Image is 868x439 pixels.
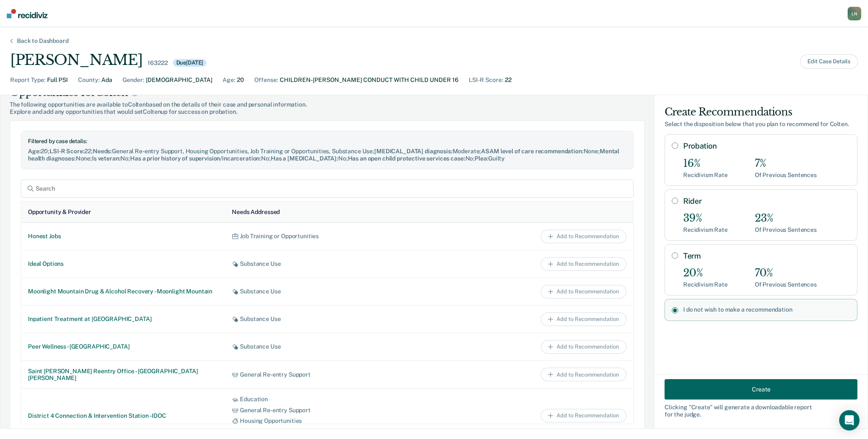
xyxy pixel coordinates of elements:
span: Explore and add any opportunities that would set Colten up for success on probation. [10,108,645,115]
img: Recidiviz [7,9,47,18]
button: Create [665,379,857,400]
div: L N [848,7,861,20]
span: Plea : [475,155,488,162]
div: Report Type : [10,76,45,84]
span: Has a [MEDICAL_DATA] : [271,155,338,162]
button: Add to Recommendation [541,257,626,271]
div: Recidivism Rate [683,281,728,288]
div: Gender : [122,76,144,84]
div: Ideal Options [28,260,218,267]
span: The following opportunities are available to Colten based on the details of their case and person... [10,101,645,108]
button: LN [848,7,861,20]
div: Education [232,396,422,403]
div: Full PSI [47,76,68,84]
span: ASAM level of care recommendation : [481,148,583,155]
div: Housing Opportunities [232,417,422,425]
div: 20 [237,76,244,84]
div: 20 ; 22 ; General Re-entry Support, Housing Opportunities, Job Training or Opportunities, Substan... [28,148,626,162]
div: 22 [505,76,512,84]
div: Recidivism Rate [683,172,728,179]
div: CHILDREN-[PERSON_NAME] CONDUCT WITH CHILD UNDER 16 [280,76,459,84]
div: Of Previous Sentences [755,172,817,179]
div: 70% [755,267,817,279]
div: Of Previous Sentences [755,281,817,288]
div: Ada [101,76,112,84]
button: Add to Recommendation [541,230,626,243]
div: Of Previous Sentences [755,226,817,234]
div: 163222 [147,59,167,67]
label: I do not wish to make a recommendation [683,306,850,313]
div: Inpatient Treatment at [GEOGRAPHIC_DATA] [28,315,218,323]
button: Add to Recommendation [541,340,626,354]
span: LSI-R Score : [50,148,84,155]
div: LSI-R Score : [469,76,503,84]
div: Substance Use [232,288,422,295]
div: Moonlight Mountain Drug & Alcohol Recovery - Moonlight Mountain [28,288,218,295]
span: Mental health diagnoses : [28,148,619,162]
div: Peer Wellness - [GEOGRAPHIC_DATA] [28,343,218,350]
div: General Re-entry Support [232,371,422,378]
div: Offense : [254,76,278,84]
button: Add to Recommendation [541,312,626,326]
label: Term [683,251,850,261]
div: Create Recommendations [665,105,857,119]
input: Search [21,180,634,198]
span: Age : [28,148,41,155]
button: Edit Case Details [800,54,858,69]
button: Add to Recommendation [541,285,626,298]
div: Filtered by case details: [28,138,626,145]
div: 16% [683,158,728,170]
div: Select the disposition below that you plan to recommend for Colten . [665,121,857,128]
span: Is veteran : [92,155,120,162]
div: 7% [755,158,817,170]
div: Recidivism Rate [683,226,728,234]
div: Due [DATE] [173,59,207,67]
div: 23% [755,212,817,225]
div: Substance Use [232,260,422,267]
div: Substance Use [232,343,422,350]
div: Substance Use [232,315,422,323]
span: [MEDICAL_DATA] diagnosis : [374,148,453,155]
label: Rider [683,197,850,206]
div: County : [78,76,100,84]
div: General Re-entry Support [232,407,422,414]
div: Age : [223,76,235,84]
div: [DEMOGRAPHIC_DATA] [146,76,212,84]
span: Has a prior history of supervision/incarceration : [130,155,261,162]
div: Clicking " Create " will generate a downloadable report for the judge. [665,404,857,418]
div: 39% [683,212,728,225]
div: District 4 Connection & Intervention Station - IDOC [28,412,218,419]
div: Honest Jobs [28,233,218,240]
span: Needs : [93,148,112,155]
div: Job Training or Opportunities [232,233,422,240]
div: Opportunity & Provider [28,208,91,216]
label: Probation [683,141,850,151]
div: 20% [683,267,728,279]
div: Back to Dashboard [7,37,79,45]
span: Has an open child protective services case : [348,155,465,162]
button: Add to Recommendation [541,368,626,381]
div: [PERSON_NAME] [10,51,142,69]
div: Saint [PERSON_NAME] Reentry Office - [GEOGRAPHIC_DATA][PERSON_NAME] [28,368,218,382]
button: Add to Recommendation [541,409,626,422]
div: Open Intercom Messenger [839,410,860,431]
div: Needs Addressed [232,208,280,216]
